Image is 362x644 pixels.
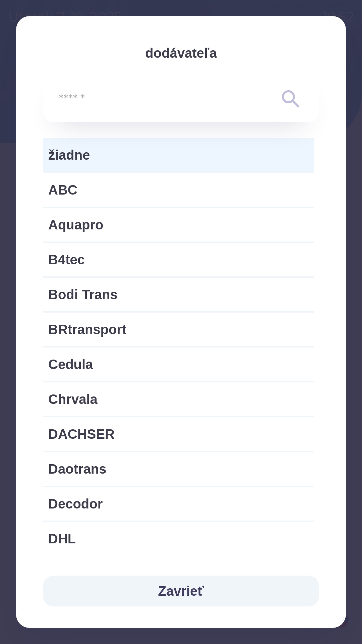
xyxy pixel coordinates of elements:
div: B4tec [43,243,314,276]
span: Daotrans [48,459,309,479]
div: Aquapro [43,208,314,241]
button: Zavrieť [43,576,319,606]
div: Bodi Trans [43,278,314,311]
div: Chrvala [43,382,314,416]
div: DHL [43,522,314,555]
span: Bodi Trans [48,284,309,305]
span: DACHSER [48,424,309,444]
div: Daotrans [43,452,314,486]
div: BRtransport [43,313,314,346]
p: dodávateľa [43,43,319,63]
div: DACHSER [43,417,314,451]
div: žiadne [43,138,314,172]
div: Decodor [43,487,314,521]
div: ABC [43,173,314,207]
span: B4tec [48,250,309,270]
span: Cedula [48,354,309,374]
span: Aquapro [48,215,309,235]
span: ABC [48,180,309,200]
span: BRtransport [48,319,309,339]
span: Chrvala [48,389,309,409]
div: Cedula [43,347,314,381]
span: DHL [48,529,309,549]
span: Decodor [48,494,309,514]
span: žiadne [48,145,309,165]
